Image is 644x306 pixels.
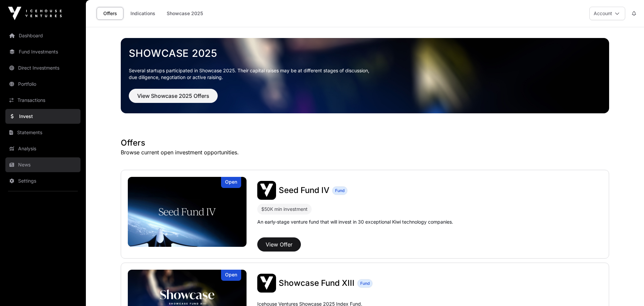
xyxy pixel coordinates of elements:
[257,181,276,200] img: Seed Fund IV
[121,38,609,113] img: Showcase 2025
[257,237,301,252] button: View Offer
[279,185,329,196] a: Seed Fund IV
[137,92,209,100] span: View Showcase 2025 Offers
[121,148,609,156] p: Browse current open investment opportunities.
[5,44,80,59] a: Fund Investments
[5,109,80,124] a: Invest
[5,141,80,156] a: Analysis
[5,61,80,75] a: Direct Investments
[221,270,241,281] div: Open
[257,204,312,215] div: $50K min investment
[129,47,601,59] a: Showcase 2025
[8,7,62,20] img: Icehouse Ventures Logo
[128,177,247,247] a: Seed Fund IVOpen
[129,89,218,103] button: View Showcase 2025 Offers
[335,188,344,193] span: Fund
[5,93,80,108] a: Transactions
[261,205,308,213] div: $50K min investment
[589,7,625,20] button: Account
[5,174,80,188] a: Settings
[5,28,80,43] a: Dashboard
[257,274,276,293] img: Showcase Fund XIII
[5,157,80,172] a: News
[279,278,355,289] a: Showcase Fund XIII
[128,177,247,247] img: Seed Fund IV
[126,7,160,20] a: Indications
[121,138,609,148] h1: Offers
[279,185,329,195] span: Seed Fund IV
[257,219,453,225] p: An early-stage venture fund that will invest in 30 exceptional Kiwi technology companies.
[221,177,241,188] div: Open
[360,281,370,286] span: Fund
[5,77,80,91] a: Portfolio
[129,95,218,102] a: View Showcase 2025 Offers
[279,278,355,288] span: Showcase Fund XIII
[97,7,123,20] a: Offers
[129,67,601,81] p: Several startups participated in Showcase 2025. Their capital raises may be at different stages o...
[610,274,644,306] iframe: Chat Widget
[162,7,207,20] a: Showcase 2025
[5,125,80,140] a: Statements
